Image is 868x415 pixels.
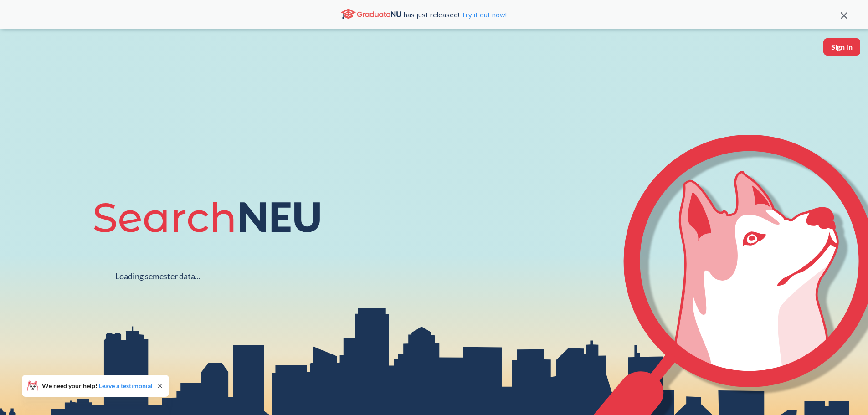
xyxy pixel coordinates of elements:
[9,38,31,66] img: sandbox logo
[404,10,507,20] span: has just released!
[823,38,860,56] button: Sign In
[42,383,153,389] span: We need your help!
[459,10,507,19] a: Try it out now!
[9,38,31,69] a: sandbox logo
[115,271,200,282] div: Loading semester data...
[99,382,153,389] a: Leave a testimonial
